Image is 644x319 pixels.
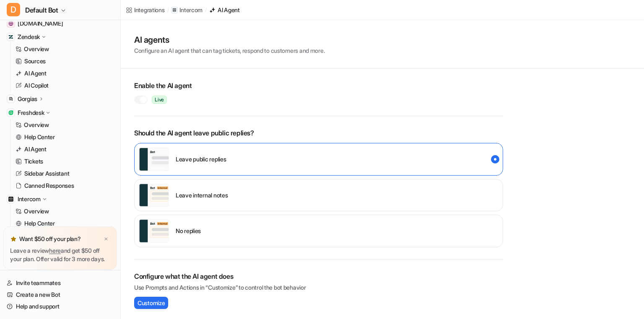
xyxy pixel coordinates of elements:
[18,109,44,117] p: Freshdesk
[134,297,168,309] button: Customize
[49,247,61,254] a: here
[134,143,503,176] div: external_reply
[24,81,49,90] p: AI Copilot
[171,6,203,14] a: Intercom
[24,145,47,153] p: AI Agent
[8,21,13,26] img: amplitude.com
[167,6,169,14] span: /
[10,246,110,263] p: Leave a review and get $50 off your plan. Offer valid for 3 more days.
[12,80,117,91] a: AI Copilot
[24,182,74,190] p: Canned Responses
[134,215,503,247] div: disabled
[12,119,117,131] a: Overview
[134,34,325,46] h1: AI agents
[139,219,169,243] img: user
[12,55,117,67] a: Sources
[24,169,69,178] p: Sidebar Assistant
[209,5,240,14] a: AI Agent
[134,5,165,14] div: Integrations
[24,157,43,166] p: Tickets
[18,195,41,203] p: Intercom
[12,180,117,192] a: Canned Responses
[134,283,503,292] p: Use Prompts and Actions in “Customize” to control the bot behavior
[139,148,169,171] img: user
[176,191,228,200] p: Leave internal notes
[134,46,325,55] p: Configure an AI agent that can tag tickets, respond to customers and more.
[12,143,117,155] a: AI Agent
[104,236,109,242] img: x
[176,226,201,235] p: No replies
[8,96,13,101] img: Gorgias
[3,289,117,301] a: Create a new Bot
[12,218,117,229] a: Help Center
[3,18,117,29] a: amplitude.com[DOMAIN_NAME]
[12,156,117,167] a: Tickets
[205,6,207,14] span: /
[8,34,13,39] img: Zendesk
[25,4,58,16] span: Default Bot
[24,121,49,129] p: Overview
[218,5,240,14] div: AI Agent
[24,57,46,65] p: Sources
[18,33,40,41] p: Zendesk
[152,96,167,104] span: live
[126,5,165,14] a: Integrations
[7,3,20,16] span: D
[24,133,55,141] p: Help Center
[12,205,117,217] a: Overview
[8,197,13,202] img: Intercom
[176,155,226,163] p: Leave public replies
[134,271,503,281] h2: Configure what the AI agent does
[12,168,117,179] a: Sidebar Assistant
[24,207,49,215] p: Overview
[10,236,17,242] img: star
[24,45,49,53] p: Overview
[134,179,503,212] div: internal_reply
[12,67,117,79] a: AI Agent
[8,110,13,115] img: Freshdesk
[179,6,203,14] p: Intercom
[134,80,503,91] h2: Enable the AI agent
[18,19,63,28] span: [DOMAIN_NAME]
[3,301,117,312] a: Help and support
[138,298,165,307] span: Customize
[3,277,117,289] a: Invite teammates
[19,235,81,243] p: Want $50 off your plan?
[12,131,117,143] a: Help Center
[18,95,37,103] p: Gorgias
[24,219,55,228] p: Help Center
[12,43,117,55] a: Overview
[139,184,169,207] img: user
[24,69,47,78] p: AI Agent
[134,128,503,138] p: Should the AI agent leave public replies?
